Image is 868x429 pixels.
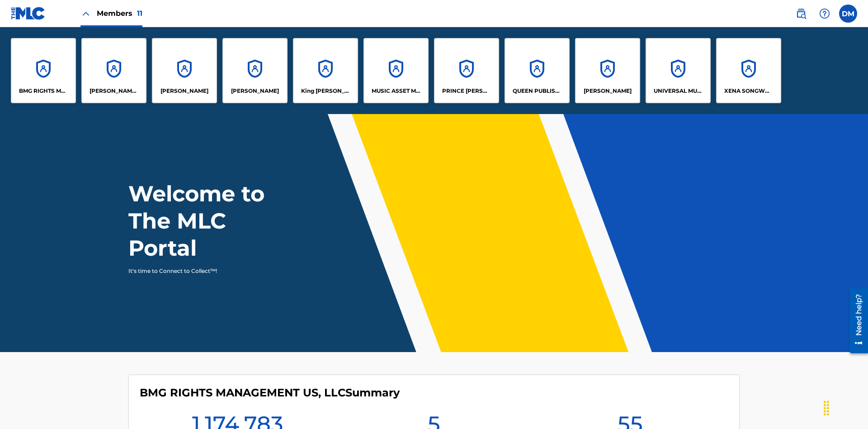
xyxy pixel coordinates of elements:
span: Members [97,8,142,19]
h1: Welcome to The MLC Portal [128,180,297,262]
span: 11 [137,9,142,18]
p: QUEEN PUBLISHA [513,87,562,95]
div: User Menu [839,5,857,23]
div: Drag [819,395,834,422]
iframe: Chat Widget [823,386,868,429]
h4: BMG RIGHTS MANAGEMENT US, LLC [140,386,400,400]
a: AccountsKing [PERSON_NAME] [293,38,358,103]
a: AccountsPRINCE [PERSON_NAME] [434,38,499,103]
p: EYAMA MCSINGER [231,87,279,95]
a: AccountsUNIVERSAL MUSIC PUB GROUP [646,38,711,103]
a: Accounts[PERSON_NAME] [152,38,217,103]
img: MLC Logo [11,7,46,20]
p: BMG RIGHTS MANAGEMENT US, LLC [19,87,68,95]
p: UNIVERSAL MUSIC PUB GROUP [654,87,703,95]
a: Accounts[PERSON_NAME] SONGWRITER [81,38,146,103]
p: MUSIC ASSET MANAGEMENT (MAM) [372,87,421,95]
p: CLEO SONGWRITER [90,87,139,95]
img: search [796,8,807,19]
p: XENA SONGWRITER [724,87,774,95]
p: PRINCE MCTESTERSON [442,87,491,95]
a: AccountsXENA SONGWRITER [716,38,781,103]
a: Public Search [792,5,810,23]
p: ELVIS COSTELLO [160,87,208,95]
img: Close [80,8,91,19]
img: help [819,8,830,19]
a: AccountsMUSIC ASSET MANAGEMENT (MAM) [363,38,429,103]
a: Accounts[PERSON_NAME] [222,38,288,103]
a: AccountsQUEEN PUBLISHA [505,38,570,103]
p: RONALD MCTESTERSON [584,87,632,95]
p: It's time to Connect to Collect™! [128,267,285,275]
iframe: Resource Center [843,284,868,358]
p: King McTesterson [301,87,350,95]
div: Help [816,5,834,23]
a: AccountsBMG RIGHTS MANAGEMENT US, LLC [11,38,76,103]
a: Accounts[PERSON_NAME] [575,38,640,103]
